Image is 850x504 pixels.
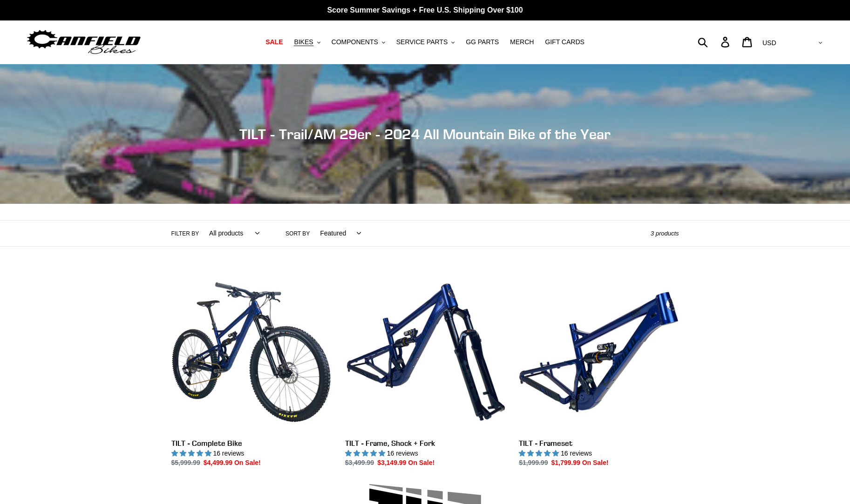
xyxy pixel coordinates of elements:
[461,36,503,48] a: GG PARTS
[239,126,611,142] span: TILT - Trail/AM 29er - 2024 All Mountain Bike of the Year
[265,38,283,46] span: SALE
[286,229,310,238] label: Sort by
[396,38,448,46] span: SERVICE PARTS
[327,36,390,48] button: COMPONENTS
[651,230,679,237] span: 3 products
[392,36,459,48] button: SERVICE PARTS
[294,38,313,46] span: BIKES
[332,38,378,46] span: COMPONENTS
[289,36,325,48] button: BIKES
[26,27,142,57] img: Canfield Bikes
[703,32,727,52] input: Search
[505,36,538,48] a: MERCH
[466,38,499,46] span: GG PARTS
[545,38,585,46] span: GIFT CARDS
[540,36,589,48] a: GIFT CARDS
[171,229,199,238] label: Filter by
[510,38,534,46] span: MERCH
[261,36,287,48] a: SALE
